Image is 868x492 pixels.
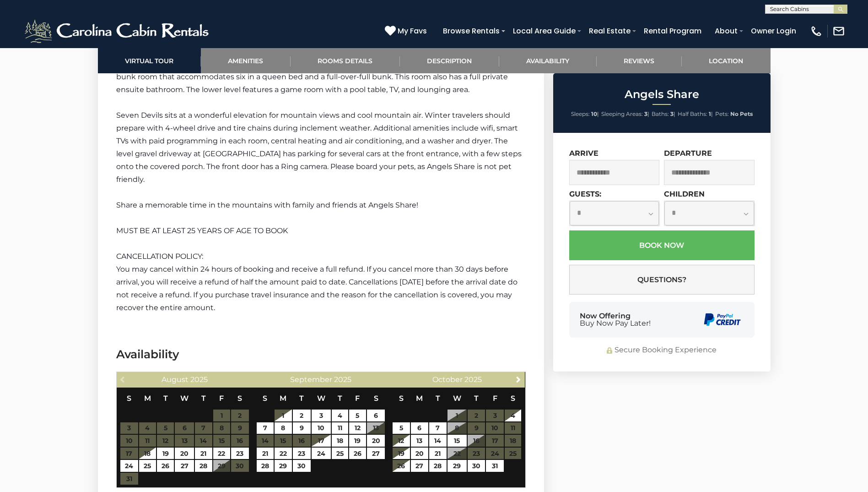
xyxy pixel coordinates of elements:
a: 19 [393,448,410,459]
button: Book Now [569,230,755,260]
span: Wednesday [453,394,461,403]
a: Real Estate [584,23,635,39]
span: Half Baths: [678,110,707,117]
a: 5 [349,410,366,421]
a: 19 [349,435,366,447]
strong: 3 [644,110,647,117]
span: Sunday [399,394,404,403]
a: 19 [157,448,174,459]
a: 29 [447,460,467,472]
a: 5 [393,422,410,434]
span: October [432,375,463,384]
a: About [710,23,742,39]
img: White-1-2.png [23,17,213,45]
a: 10 [312,422,331,434]
a: 25 [139,460,156,472]
span: Seven Devils sits at a wonderful elevation for mountain views and cool mountain air. Winter trave... [116,111,522,184]
a: Owner Login [746,23,801,39]
a: 21 [195,448,212,459]
h3: Availability [116,346,526,362]
span: 2025 [190,375,208,384]
a: 24 [120,460,138,472]
span: September [290,375,332,384]
a: 26 [157,460,174,472]
span: Monday [416,394,423,403]
label: Guests: [569,190,601,198]
a: 26 [349,448,366,459]
span: Monday [144,394,151,403]
span: CANCELLATION POLICY: [116,252,203,261]
a: 23 [231,448,249,459]
strong: No Pets [730,110,753,117]
a: 18 [332,435,348,447]
a: 30 [468,460,485,472]
a: 13 [411,435,429,447]
a: 28 [195,460,212,472]
a: 12 [393,435,410,447]
span: Wednesday [317,394,325,403]
span: Sleeping Areas: [601,110,643,117]
a: 8 [275,422,291,434]
li: | [678,108,713,120]
a: 14 [429,435,446,447]
a: 27 [411,460,429,472]
img: phone-regular-white.png [810,25,823,38]
span: Sleeps: [571,110,590,117]
a: 6 [367,410,385,421]
strong: 1 [709,110,711,117]
span: My Favs [398,25,427,37]
a: 26 [393,460,410,472]
button: Questions? [569,265,755,295]
span: Tuesday [436,394,440,403]
a: 21 [257,448,274,459]
a: 17 [312,435,331,447]
a: 28 [257,460,274,472]
span: You may cancel within 24 hours of booking and receive a full refund. If you cancel more than 30 d... [116,265,518,312]
span: Thursday [201,394,206,403]
span: Thursday [338,394,342,403]
a: 22 [275,448,291,459]
a: Amenities [201,48,291,73]
a: 29 [275,460,291,472]
a: 4 [505,410,521,421]
a: 20 [175,448,194,459]
span: August [162,375,189,384]
a: 23 [293,448,311,459]
a: 28 [429,460,446,472]
a: 11 [332,422,348,434]
span: Tuesday [299,394,304,403]
span: Pets: [715,110,729,117]
a: 24 [312,448,331,459]
a: My Favs [385,25,429,37]
strong: 10 [591,110,597,117]
img: mail-regular-white.png [832,25,845,38]
a: 31 [486,460,504,472]
h2: Angels Share [555,88,768,100]
span: Next [515,376,522,383]
a: 12 [349,422,366,434]
a: 4 [332,410,348,421]
a: 15 [447,435,467,447]
span: Wednesday [180,394,189,403]
span: Buy Now Pay Later! [580,320,651,327]
span: Friday [493,394,497,403]
a: 1 [275,410,291,421]
a: Rental Program [639,23,706,39]
a: 22 [213,448,230,459]
a: Local Area Guide [508,23,580,39]
a: Rooms Details [291,48,400,73]
label: Arrive [569,149,598,158]
a: 27 [175,460,194,472]
a: Availability [499,48,597,73]
a: 25 [332,448,348,459]
span: Baths: [652,110,669,117]
a: 30 [293,460,311,472]
a: Next [512,373,524,385]
strong: 3 [670,110,674,117]
span: 2025 [334,375,351,384]
li: | [571,108,599,120]
span: MUST BE AT LEAST 25 YEARS OF AGE TO BOOK [116,226,288,235]
a: Virtual Tour [98,48,201,73]
a: 27 [367,448,385,459]
span: Share a memorable time in the mountains with family and friends at Angels Share! [116,201,418,209]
